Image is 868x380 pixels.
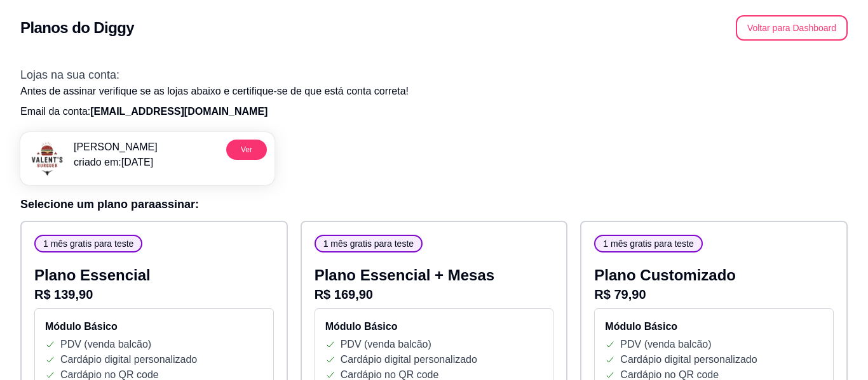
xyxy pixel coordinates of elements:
[20,84,848,99] p: Antes de assinar verifique se as lojas abaixo e certifique-se de que está conta correta!
[598,237,698,250] span: 1 mês gratis para teste
[325,319,543,334] h4: Módulo Básico
[620,337,711,352] p: PDV (venda balcão)
[594,265,834,285] p: Plano Customizado
[28,140,66,178] img: menu logo
[20,132,275,185] a: menu logo[PERSON_NAME]criado em:[DATE]Ver
[74,155,158,170] p: criado em: [DATE]
[605,319,823,334] h4: Módulo Básico
[60,337,151,352] p: PDV (venda balcão)
[736,22,848,33] a: Voltar para Dashboard
[341,352,477,367] p: Cardápio digital personalizado
[34,265,274,285] p: Plano Essencial
[226,140,267,160] button: Ver
[318,237,419,250] span: 1 mês gratis para teste
[34,285,274,303] p: R$ 139,90
[20,104,848,119] p: Email da conta:
[20,66,848,84] h3: Lojas na sua conta:
[341,337,431,352] p: PDV (venda balcão)
[736,15,848,41] button: Voltar para Dashboard
[38,237,139,250] span: 1 mês gratis para teste
[90,106,268,117] span: [EMAIL_ADDRESS][DOMAIN_NAME]
[20,195,848,213] h3: Selecione um plano para assinar :
[620,352,757,367] p: Cardápio digital personalizado
[60,352,197,367] p: Cardápio digital personalizado
[315,285,554,303] p: R$ 169,90
[45,319,263,334] h4: Módulo Básico
[20,18,134,38] h2: Planos do Diggy
[74,140,158,155] p: [PERSON_NAME]
[315,265,554,285] p: Plano Essencial + Mesas
[594,285,834,303] p: R$ 79,90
